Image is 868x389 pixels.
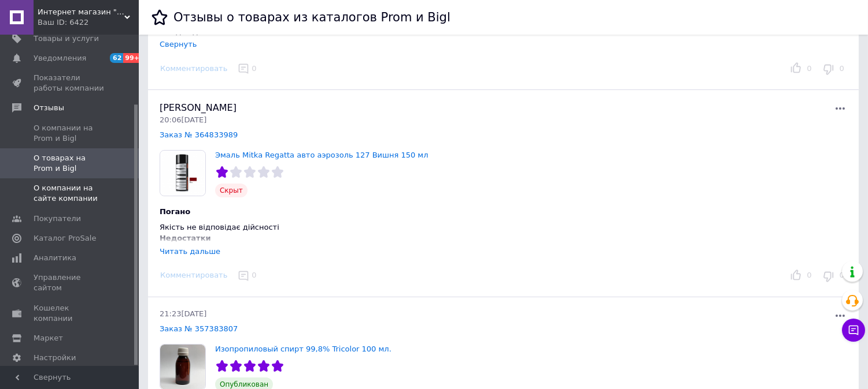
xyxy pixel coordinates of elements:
[160,207,190,216] span: Погано
[160,324,238,333] a: Заказ № 357383807
[34,103,64,113] span: Отзывы
[34,353,76,363] span: Настройки
[38,7,124,17] span: Интернет магазин "Триколор"
[160,115,206,124] span: 20:06[DATE]
[38,17,139,28] div: Ваш ID: 6422
[34,123,107,144] span: О компании на Prom и Bigl
[34,214,81,224] span: Покупатели
[842,319,865,342] button: Чат с покупателем
[110,53,123,63] span: 62
[173,10,450,24] h1: Отзывы о товарах из каталогов Prom и Bigl
[160,234,211,242] span: Недостатки
[34,183,107,204] span: О компании на сайте компании
[160,151,205,196] img: Эмаль Mitka Regatta авто аэрозоль 127 Вишня 150 мл
[160,309,206,318] span: 21:23[DATE]
[215,184,248,197] span: Скрыт
[160,223,279,231] span: Якість не відповідає дійсності
[34,253,76,263] span: Аналитика
[160,40,197,48] div: Свернуть
[34,303,107,324] span: Кошелек компании
[34,153,107,174] span: О товарах на Prom и Bigl
[160,247,220,256] div: Читать дальше
[34,73,107,93] span: Показатели работы компании
[123,53,142,63] span: 99+
[34,233,96,244] span: Каталог ProSale
[215,345,391,353] a: Изопропиловый спирт 99,8% Tricolor 100 мл.
[34,272,107,293] span: Управление сайтом
[34,53,86,63] span: Уведомления
[160,102,237,113] span: [PERSON_NAME]
[160,130,238,139] a: Заказ № 364833989
[34,33,99,44] span: Товары и услуги
[215,151,429,159] a: Эмаль Mitka Regatta авто аэрозоль 127 Вишня 150 мл
[34,333,63,343] span: Маркет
